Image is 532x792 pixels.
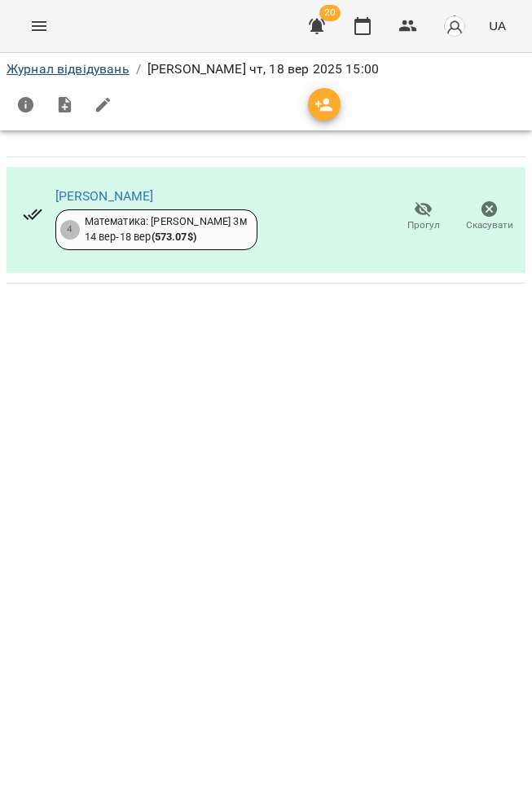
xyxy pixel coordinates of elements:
[55,188,154,204] a: [PERSON_NAME]
[390,194,456,240] button: Прогул
[7,61,130,77] a: Журнал відвідувань
[466,218,513,232] span: Скасувати
[152,231,196,243] b: ( 573.07 $ )
[319,5,341,21] span: 20
[489,17,506,34] span: UA
[407,218,440,232] span: Прогул
[482,11,512,41] button: UA
[443,15,466,37] img: avatar_s.png
[456,194,522,240] button: Скасувати
[136,59,141,79] li: /
[20,7,59,46] button: Menu
[60,220,80,240] div: 4
[85,214,247,244] div: Математика: [PERSON_NAME] 3м 14 вер - 18 вер
[147,59,379,79] p: [PERSON_NAME] чт, 18 вер 2025 15:00
[7,59,525,79] nav: breadcrumb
